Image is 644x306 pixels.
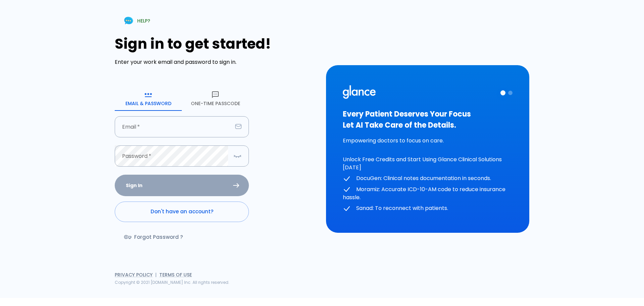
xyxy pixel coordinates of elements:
[343,108,513,131] h3: Every Patient Deserves Your Focus Let AI Take Care of the Details.
[115,12,158,29] a: HELP?
[115,36,318,52] h1: Sign in to get started!
[343,156,513,172] p: Unlock Free Credits and Start Using Glance Clinical Solutions [DATE]
[115,271,153,278] a: Privacy Policy
[115,58,318,66] p: Enter your work email and password to sign in.
[159,271,192,278] a: Terms of Use
[115,87,182,111] button: Email & Password
[155,271,157,278] span: |
[115,202,249,222] a: Don't have an account?
[343,204,513,213] p: Sanad: To reconnect with patients.
[343,137,513,145] p: Empowering doctors to focus on care.
[343,185,513,202] p: Moramiz: Accurate ICD-10-AM code to reduce insurance hassle.
[343,174,513,183] p: DocuGen: Clinical notes documentation in seconds.
[115,227,194,247] a: Forgot Password ?
[115,116,232,137] input: dr.ahmed@clinic.com
[115,279,229,285] span: Copyright © 2021 [DOMAIN_NAME] Inc. All rights reserved.
[182,87,249,111] button: One-Time Passcode
[123,15,135,27] img: Chat Support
